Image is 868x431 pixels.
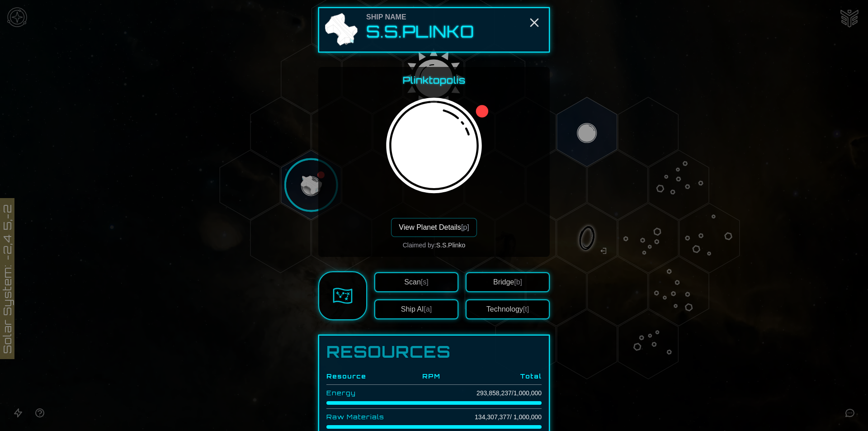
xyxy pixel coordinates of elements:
[403,74,466,87] h3: Plinktopolis
[424,305,432,313] span: [a]
[436,242,466,249] span: S.S.Plinko
[421,278,429,286] span: [s]
[333,286,353,306] img: Sector
[523,305,529,313] span: [t]
[374,299,458,319] button: Ship AI[a]
[326,409,407,426] td: Raw Materials
[440,385,542,402] td: 293,858,237 / 1,000,000
[391,218,476,237] button: View Planet Details[p]
[326,385,407,402] td: Energy
[374,272,458,292] button: Scan[s]
[527,15,542,30] button: Close
[366,12,474,23] div: Ship Name
[408,67,521,191] img: Engineer Guild
[404,278,428,286] span: Scan
[326,368,407,385] th: Resource
[440,368,542,385] th: Total
[440,409,542,426] td: 134,307,377 / 1,000,000
[377,94,491,207] img: Plinktopolis
[514,278,522,286] span: [b]
[323,12,359,48] img: Ship Icon
[326,343,542,361] h1: Resources
[466,299,550,319] button: Technology[t]
[461,223,469,231] span: [p]
[466,272,550,292] button: Bridge[b]
[366,23,474,41] h2: S.S.Plinko
[403,241,466,250] div: Claimed by:
[407,368,440,385] th: RPM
